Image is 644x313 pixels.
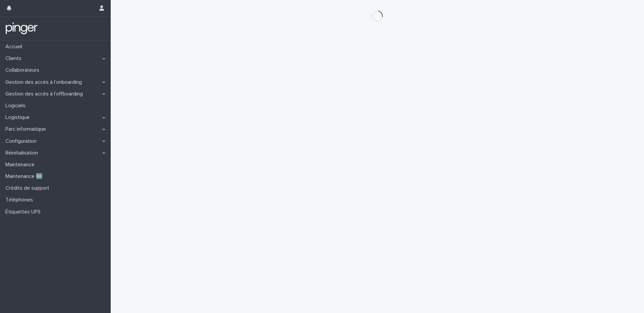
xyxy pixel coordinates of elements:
p: Accueil [3,44,28,50]
p: Étiquettes UPS [3,209,46,215]
p: Logistique [3,114,35,121]
p: Téléphones [3,197,38,203]
p: Crédits de support [3,185,55,191]
p: Réinitialisation [3,150,43,156]
p: Configuration [3,138,42,144]
img: mTgBEunGTSyRkCgitkcU [5,22,38,35]
p: Gestion des accès à l’onboarding [3,79,87,85]
p: Maintenance 🆕 [3,173,48,180]
p: Parc informatique [3,126,51,132]
p: Collaborateurs [3,67,45,73]
p: Logiciels [3,103,31,109]
p: Maintenance [3,162,40,168]
p: Gestion des accès à l’offboarding [3,91,88,97]
p: Clients [3,55,27,62]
